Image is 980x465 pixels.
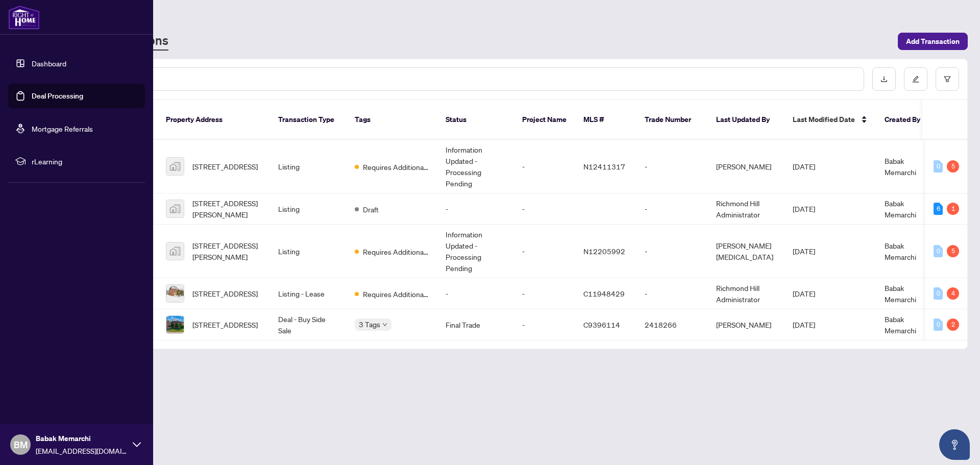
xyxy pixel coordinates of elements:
[934,245,943,257] div: 0
[636,140,708,193] td: -
[192,288,258,299] span: [STREET_ADDRESS]
[872,67,896,91] button: download
[708,225,785,278] td: [PERSON_NAME][MEDICAL_DATA]
[636,309,708,340] td: 2418266
[166,316,184,333] img: thumbnail-img
[906,33,960,50] span: Add Transaction
[944,76,951,83] span: filter
[270,278,347,309] td: Listing - Lease
[898,33,968,50] button: Add Transaction
[36,433,128,444] span: Babak Memarchi
[934,287,943,300] div: 0
[947,287,959,300] div: 4
[437,309,514,340] td: Final Trade
[947,160,959,173] div: 5
[793,162,815,171] span: [DATE]
[437,225,514,278] td: Information Updated - Processing Pending
[793,320,815,329] span: [DATE]
[636,225,708,278] td: -
[347,100,437,140] th: Tags
[363,246,429,257] span: Requires Additional Docs
[583,320,620,329] span: C9396114
[437,193,514,225] td: -
[947,319,959,331] div: 2
[32,91,83,101] a: Deal Processing
[14,437,28,452] span: BM
[636,100,708,140] th: Trade Number
[166,200,184,217] img: thumbnail-img
[32,156,138,167] span: rLearning
[270,193,347,225] td: Listing
[708,193,785,225] td: Richmond Hill Administrator
[36,445,128,456] span: [EMAIL_ADDRESS][DOMAIN_NAME]
[936,67,959,91] button: filter
[885,314,916,335] span: Babak Memarchi
[363,161,429,173] span: Requires Additional Docs
[359,319,380,330] span: 3 Tags
[636,278,708,309] td: -
[583,289,625,298] span: C11948429
[880,76,888,83] span: download
[934,203,943,215] div: 6
[793,247,815,256] span: [DATE]
[437,278,514,309] td: -
[166,158,184,175] img: thumbnail-img
[876,100,938,140] th: Created By
[708,140,785,193] td: [PERSON_NAME]
[192,319,258,330] span: [STREET_ADDRESS]
[793,204,815,213] span: [DATE]
[912,76,919,83] span: edit
[514,193,575,225] td: -
[514,140,575,193] td: -
[885,283,916,304] span: Babak Memarchi
[575,100,636,140] th: MLS #
[885,199,916,219] span: Babak Memarchi
[885,241,916,261] span: Babak Memarchi
[192,161,258,172] span: [STREET_ADDRESS]
[885,156,916,177] span: Babak Memarchi
[437,140,514,193] td: Information Updated - Processing Pending
[166,285,184,302] img: thumbnail-img
[363,288,429,300] span: Requires Additional Docs
[514,100,575,140] th: Project Name
[32,124,93,133] a: Mortgage Referrals
[514,309,575,340] td: -
[793,289,815,298] span: [DATE]
[708,278,785,309] td: Richmond Hill Administrator
[514,225,575,278] td: -
[939,429,970,460] button: Open asap
[636,193,708,225] td: -
[158,100,270,140] th: Property Address
[785,100,876,140] th: Last Modified Date
[934,160,943,173] div: 0
[270,309,347,340] td: Deal - Buy Side Sale
[904,67,927,91] button: edit
[270,140,347,193] td: Listing
[363,204,379,215] span: Draft
[583,247,625,256] span: N12205992
[793,114,855,125] span: Last Modified Date
[166,242,184,260] img: thumbnail-img
[192,240,262,262] span: [STREET_ADDRESS][PERSON_NAME]
[8,5,40,30] img: logo
[437,100,514,140] th: Status
[192,198,262,220] span: [STREET_ADDRESS][PERSON_NAME]
[934,319,943,331] div: 0
[270,225,347,278] td: Listing
[583,162,625,171] span: N12411317
[947,245,959,257] div: 5
[708,100,785,140] th: Last Updated By
[382,322,387,327] span: down
[947,203,959,215] div: 1
[514,278,575,309] td: -
[32,59,66,68] a: Dashboard
[270,100,347,140] th: Transaction Type
[708,309,785,340] td: [PERSON_NAME]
